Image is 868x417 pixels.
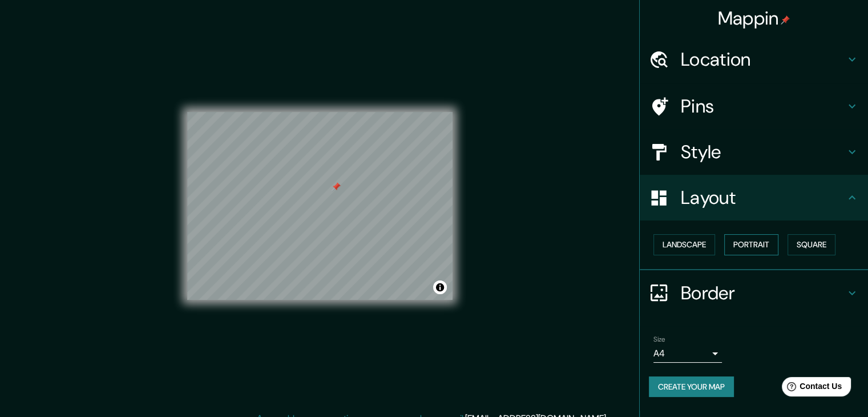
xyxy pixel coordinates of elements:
button: Create your map [649,376,734,398]
button: Portrait [724,234,778,255]
div: Pins [640,83,868,129]
div: Style [640,129,868,175]
iframe: Help widget launcher [766,372,855,404]
button: Square [788,234,835,255]
div: Border [640,270,868,316]
h4: Border [681,282,845,304]
h4: Location [681,48,845,71]
div: Location [640,37,868,82]
h4: Style [681,141,845,163]
canvas: Map [187,112,453,300]
img: pin-icon.png [781,15,790,25]
div: A4 [653,344,722,363]
label: Size [653,334,665,344]
button: Landscape [653,234,715,255]
button: Toggle attribution [433,280,447,294]
h4: Mappin [718,7,790,30]
h4: Layout [681,186,845,209]
div: Layout [640,175,868,220]
h4: Pins [681,95,845,118]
